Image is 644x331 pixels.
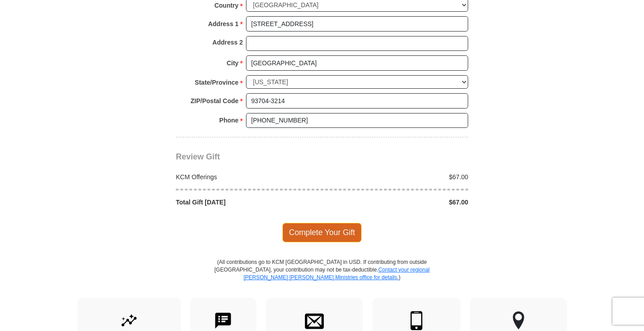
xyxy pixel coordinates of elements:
[282,223,362,242] span: Complete Your Gift
[120,311,139,330] img: give-by-stock.svg
[212,36,243,49] strong: Address 2
[171,198,322,207] div: Total Gift [DATE]
[322,198,473,207] div: $67.00
[219,114,239,127] strong: Phone
[227,57,238,69] strong: City
[176,152,220,161] span: Review Gift
[407,311,426,330] img: mobile.svg
[214,258,430,298] p: (All contributions go to KCM [GEOGRAPHIC_DATA] in USD. If contributing from outside [GEOGRAPHIC_D...
[322,172,473,181] div: $67.00
[214,311,233,330] img: text-to-give.svg
[191,95,239,107] strong: ZIP/Postal Code
[305,311,324,330] img: envelope.svg
[243,267,429,281] a: Contact your regional [PERSON_NAME] [PERSON_NAME] Ministries office for details.
[208,18,239,30] strong: Address 1
[195,76,238,89] strong: State/Province
[171,172,322,181] div: KCM Offerings
[512,311,525,330] img: other-region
